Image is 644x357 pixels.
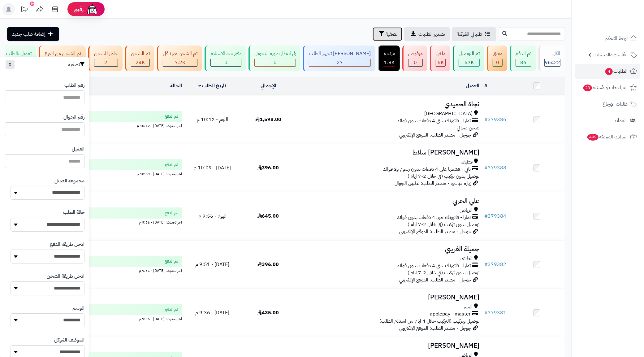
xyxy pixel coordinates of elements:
[516,59,531,66] div: 86
[457,124,480,132] span: شحن مجاني
[408,221,480,228] span: توصيل بدون تركيب (في خلال 2-7 ايام )
[302,46,377,71] a: [PERSON_NAME] تجهيز الطلب 27
[400,131,472,139] span: جوجل - مصدر الطلب: الموقع الإلكتروني
[457,30,482,38] span: طلباتي المُوكلة
[94,50,118,57] div: جاهز للشحن
[299,342,480,349] h3: [PERSON_NAME]
[537,46,566,71] a: الكل96422
[486,46,508,71] a: معلق 0
[299,294,480,301] h3: [PERSON_NAME]
[63,209,84,216] label: حالة الطلب
[485,116,488,123] span: #
[575,80,640,95] a: المراجعات والأسئلة23
[493,50,503,57] div: معلق
[605,67,628,76] span: الطلبات
[587,133,628,141] span: السلات المتروكة
[397,117,471,124] span: تمارا - فاتورتك حتى 4 دفعات بدون فوائد
[395,180,472,187] span: زيارة مباشرة - مصدر الطلب: تطبيق الجوال
[68,62,84,68] h3: تصفية
[16,3,32,17] a: تحديثات المنصة
[461,159,473,166] span: قطيف
[124,46,156,71] a: تم الشحن 24K
[418,30,445,38] span: تصدير الطلبات
[87,46,124,71] a: جاهز للشحن 2
[224,59,227,66] span: 0
[521,59,527,66] span: 86
[408,59,422,66] div: 0
[466,82,480,89] a: العميل
[594,50,628,59] span: الأقسام والمنتجات
[460,207,473,214] span: الرياض
[198,82,227,89] a: تاريخ الطلب
[425,110,473,117] span: [GEOGRAPHIC_DATA]
[485,261,507,268] a: #379382
[575,64,640,79] a: الطلبات4
[384,59,395,66] div: 1841
[397,262,471,269] span: تمارا - فاتورتك حتى 4 دفعات بدون فوائد
[400,276,472,284] span: جوجل - مصدر الطلب: الموقع الإلكتروني
[257,164,279,172] span: 396.00
[194,164,231,172] span: [DATE] - 10:09 م
[9,267,182,273] div: اخر تحديث: [DATE] - 9:51 م
[163,59,197,66] div: 7222
[9,219,182,225] div: اخر تحديث: [DATE] - 9:56 م
[377,46,401,71] a: مرتجع 1.8K
[400,324,472,332] span: جوجل - مصدر الطلب: الموقع الإلكتروني
[9,315,182,322] div: اخر تحديث: [DATE] - 9:36 م
[50,241,84,248] label: ادخل طريقه الدفع
[136,59,145,66] span: 24K
[54,337,84,344] label: الموظف المُوكل
[299,101,480,108] h3: نجاة الحميدي
[63,114,84,121] label: رقم الجوال
[408,172,480,180] span: توصيل بدون تركيب (في خلال 2-7 ايام )
[583,85,592,91] span: 23
[254,50,296,57] div: في انتظار صورة التحويل
[163,50,197,57] div: تم الشحن مع ناقل
[459,50,480,57] div: تم التوصيل
[309,59,370,66] div: 27
[165,210,178,216] span: تم الدفع
[198,212,227,220] span: اليوم - 9:56 م
[575,97,640,111] a: طلبات الإرجاع
[299,197,480,204] h3: علي الحربي
[195,261,229,268] span: [DATE] - 9:51 م
[465,59,474,66] span: 57K
[575,129,640,144] a: السلات المتروكة499
[9,122,182,128] div: اخر تحديث: [DATE] - 10:12 م
[587,134,599,141] span: 499
[156,46,203,71] a: تم الشحن مع ناقل 7.2K
[408,50,423,57] div: مرفوض
[400,228,472,235] span: جوجل - مصدر الطلب: الموقع الإلكتروني
[404,27,450,41] a: تصدير الطلبات
[414,59,417,66] span: 0
[384,59,395,66] span: 1.8K
[86,3,98,15] img: ai-face.png
[247,46,302,71] a: في انتظار صورة التحويل 0
[401,46,429,71] a: مرفوض 0
[373,27,402,41] button: تصفية
[615,116,627,125] span: العملاء
[37,46,87,71] a: تم الشحن من الفرع 340
[464,303,473,311] span: الخبر
[257,309,279,316] span: 435.00
[54,177,84,185] label: مجموعة العميل
[605,68,613,75] span: 4
[210,50,241,57] div: دفع عند الاستلام
[603,100,628,108] span: طلبات الإرجاع
[195,309,229,316] span: [DATE] - 9:36 م
[131,50,150,57] div: تم الشحن
[255,116,281,123] span: 1,598.00
[74,6,84,13] span: رفيق
[485,212,488,220] span: #
[485,212,507,220] a: #379384
[9,170,182,177] div: اخر تحديث: [DATE] - 10:09 م
[460,255,473,262] span: الطائف
[309,50,371,57] div: [PERSON_NAME] تجهيز الطلب
[299,246,480,253] h3: جميلة الغريبي
[203,46,247,71] a: دفع عند الاستلام 0
[12,30,45,38] span: إضافة طلب جديد
[9,61,11,68] span: X
[485,164,488,172] span: #
[452,46,486,71] a: تم التوصيل 57K
[545,59,560,66] span: 96422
